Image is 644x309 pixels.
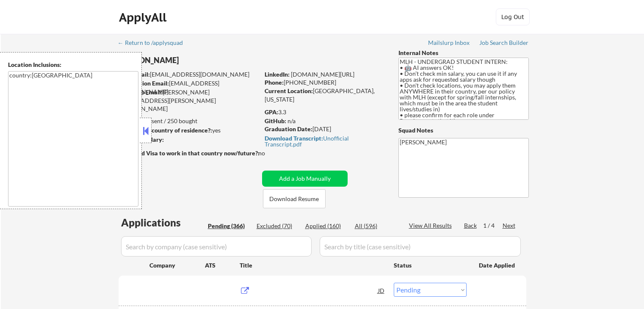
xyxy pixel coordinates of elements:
div: Title [240,261,386,270]
div: ← Return to /applysquad [118,40,191,46]
button: Download Resume [263,189,326,208]
div: Excluded (70) [257,222,299,230]
strong: Can work in country of residence?: [118,127,212,134]
div: [PERSON_NAME][EMAIL_ADDRESS][PERSON_NAME][DOMAIN_NAME] [119,88,259,113]
input: Search by title (case sensitive) [320,236,521,257]
div: [DATE] [265,125,384,133]
div: Squad Notes [398,126,529,135]
div: Back [464,221,478,230]
a: Job Search Builder [479,39,529,48]
button: Add a Job Manually [262,171,348,187]
div: Location Inclusions: [8,61,138,69]
div: Mailslurp Inbox [428,40,470,46]
div: ATS [205,261,240,270]
div: View All Results [409,221,454,230]
div: Job Search Builder [479,40,529,46]
div: Applications [121,218,205,228]
div: Unofficial Transcript.pdf [265,135,382,147]
strong: GitHub: [265,117,286,124]
div: All (596) [355,222,397,230]
div: [PERSON_NAME] [119,55,293,66]
div: Next [503,221,516,230]
div: [EMAIL_ADDRESS][DOMAIN_NAME] [119,79,259,96]
div: Company [149,261,205,270]
div: Date Applied [479,261,516,270]
strong: GPA: [265,108,278,116]
strong: Graduation Date: [265,125,312,132]
div: Internal Notes [398,49,529,57]
strong: Download Transcript: [265,135,323,142]
div: 160 sent / 250 bought [118,117,259,125]
a: Download Transcript:Unofficial Transcript.pdf [265,135,382,147]
div: Status [394,257,467,273]
strong: Will need Visa to work in that country now/future?: [119,149,260,157]
a: [DOMAIN_NAME][URL] [291,71,354,78]
div: [EMAIL_ADDRESS][DOMAIN_NAME] [119,70,259,79]
div: [PHONE_NUMBER] [265,78,384,87]
input: Search by company (case sensitive) [121,236,312,257]
a: Mailslurp Inbox [428,39,470,48]
div: no [258,149,282,157]
div: [GEOGRAPHIC_DATA], [US_STATE] [265,87,384,103]
div: Pending (366) [208,222,250,230]
div: ApplyAll [119,10,169,25]
div: 3.3 [265,108,386,116]
div: yes [118,126,257,135]
a: ← Return to /applysquad [118,39,191,48]
div: JD [377,283,386,298]
button: Log Out [496,8,530,25]
strong: Current Location: [265,87,313,94]
strong: LinkedIn: [265,71,290,78]
a: n/a [287,117,296,124]
div: Applied (160) [305,222,348,230]
strong: Phone: [265,79,284,86]
div: 1 / 4 [483,221,503,230]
